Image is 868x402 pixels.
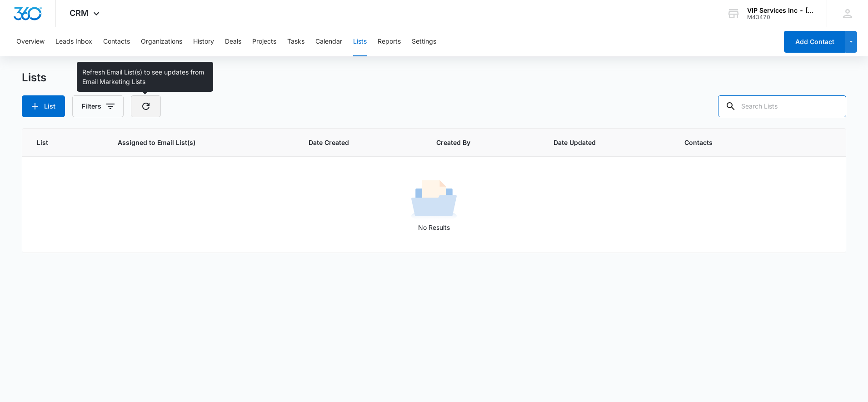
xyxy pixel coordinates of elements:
span: List [37,138,83,147]
button: Reports [378,27,401,56]
button: Lists [353,27,367,56]
button: Tasks [287,27,304,56]
span: Date Updated [554,138,649,147]
button: Contacts [103,27,130,56]
button: Leads Inbox [55,27,92,56]
span: CRM [70,8,89,18]
button: Projects [252,27,276,56]
div: account name [747,7,813,14]
input: Search Lists [718,95,846,117]
span: Contacts [684,138,756,147]
span: Created By [436,138,518,147]
span: Assigned to Email List(s) [118,138,274,147]
button: Add Contact [784,31,845,53]
button: Organizations [141,27,182,56]
button: Deals [225,27,241,56]
button: Calendar [315,27,342,56]
img: No Results [411,177,457,223]
button: Filters [72,95,124,117]
p: No Results [23,223,846,232]
button: Settings [412,27,436,56]
div: account id [747,14,813,20]
h1: Lists [22,71,46,84]
button: History [193,27,214,56]
button: List [22,95,65,117]
button: Overview [16,27,45,56]
span: Date Created [309,138,401,147]
div: Refresh Email List(s) to see updates from Email Marketing Lists [77,62,213,92]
